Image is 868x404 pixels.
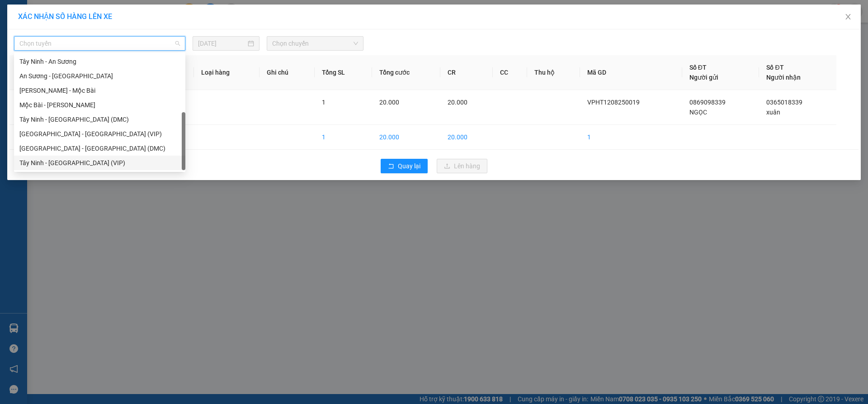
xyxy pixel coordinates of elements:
button: uploadLên hàng [437,159,487,173]
div: Sài Gòn - Tây Ninh (VIP) [14,127,185,141]
span: NGỌC [689,109,707,116]
span: close [844,13,852,20]
span: 20.000 [448,99,467,106]
th: Mã GD [580,55,682,90]
span: VPHT1208250019 [587,99,640,106]
div: [GEOGRAPHIC_DATA] - [GEOGRAPHIC_DATA] (DMC) [19,143,180,153]
th: STT [9,55,49,90]
div: [PERSON_NAME] - Mộc Bài [19,86,180,95]
div: Mộc Bài - [PERSON_NAME] [19,100,180,110]
td: 1 [315,125,372,150]
div: An Sương - [GEOGRAPHIC_DATA] [19,71,180,81]
th: CR [440,55,493,90]
span: 20.000 [379,99,399,106]
button: Close [835,5,861,30]
span: XÁC NHẬN SỐ HÀNG LÊN XE [18,12,112,21]
button: rollbackQuay lại [381,159,428,173]
div: An Sương - Tây Ninh [14,69,185,83]
div: [GEOGRAPHIC_DATA] - [GEOGRAPHIC_DATA] (VIP) [19,129,180,139]
span: Người nhận [766,74,801,81]
input: 13/08/2025 [198,38,246,48]
th: Loại hàng [194,55,259,90]
th: Tổng SL [315,55,372,90]
div: Mộc Bài - Hồ Chí Minh [14,98,185,112]
span: Số ĐT [689,64,707,71]
span: Số ĐT [766,64,783,71]
th: Ghi chú [259,55,315,90]
span: Quay lại [398,161,420,171]
span: Chọn tuyến [19,37,180,50]
th: Tổng cước [372,55,440,90]
div: Tây Ninh - [GEOGRAPHIC_DATA] (VIP) [19,158,180,168]
th: CC [493,55,527,90]
td: 20.000 [440,125,493,150]
div: Tây Ninh - Sài Gòn (VIP) [14,156,185,170]
div: Tây Ninh - [GEOGRAPHIC_DATA] (DMC) [19,114,180,124]
div: Sài Gòn - Tây Ninh (DMC) [14,141,185,156]
span: 1 [322,99,325,106]
td: 1 [9,90,49,125]
div: Hồ Chí Minh - Mộc Bài [14,83,185,98]
span: 0365018339 [766,99,802,106]
span: xuân [766,109,780,116]
th: Thu hộ [527,55,580,90]
span: rollback [388,163,394,170]
td: 20.000 [372,125,440,150]
span: Người gửi [689,74,718,81]
div: Tây Ninh - An Sương [14,54,185,69]
td: 1 [580,125,682,150]
div: Tây Ninh - Sài Gòn (DMC) [14,112,185,127]
div: Tây Ninh - An Sương [19,57,180,67]
span: Chọn chuyến [272,37,358,50]
span: 0869098339 [689,99,726,106]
